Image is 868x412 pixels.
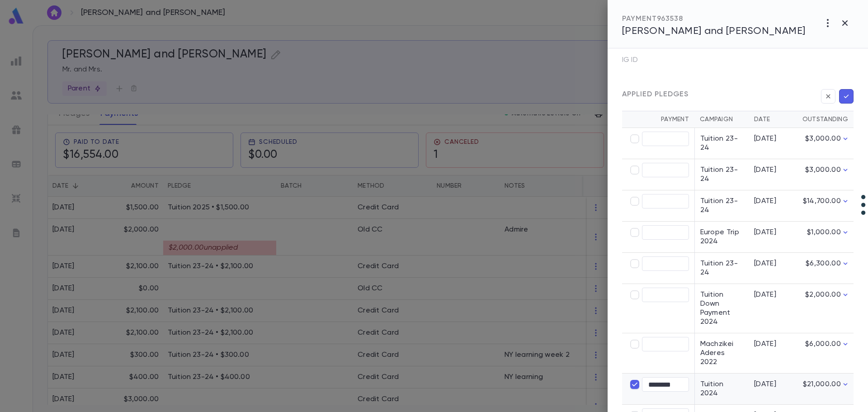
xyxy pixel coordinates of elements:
[694,159,749,190] td: Tuition 23-24
[754,166,788,175] div: [DATE]
[794,111,854,128] th: Outstanding
[794,253,854,284] td: $6,300.00
[754,228,788,237] div: [DATE]
[694,374,749,405] td: Tuition 2024
[694,284,749,333] td: Tuition Down Payment 2024
[622,90,689,99] span: Applied Pledges
[694,111,749,128] th: Campaign
[794,333,854,374] td: $6,000.00
[794,284,854,333] td: $2,000.00
[694,253,749,284] td: Tuition 23-24
[622,14,806,24] div: PAYMENT 963538
[794,190,854,222] td: $14,700.00
[794,128,854,159] td: $3,000.00
[794,222,854,253] td: $1,000.00
[694,128,749,159] td: Tuition 23-24
[754,290,788,299] div: [DATE]
[694,333,749,374] td: Machzikei Aderes 2022
[754,340,788,349] div: [DATE]
[749,111,794,128] th: Date
[754,134,788,143] div: [DATE]
[794,374,854,405] td: $21,000.00
[754,380,788,389] div: [DATE]
[754,259,788,268] div: [DATE]
[694,222,749,253] td: Europe Trip 2024
[754,197,788,206] div: [DATE]
[622,53,652,71] p: IG ID
[622,26,806,36] span: [PERSON_NAME] and [PERSON_NAME]
[794,159,854,190] td: $3,000.00
[694,190,749,222] td: Tuition 23-24
[622,111,694,128] th: Payment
